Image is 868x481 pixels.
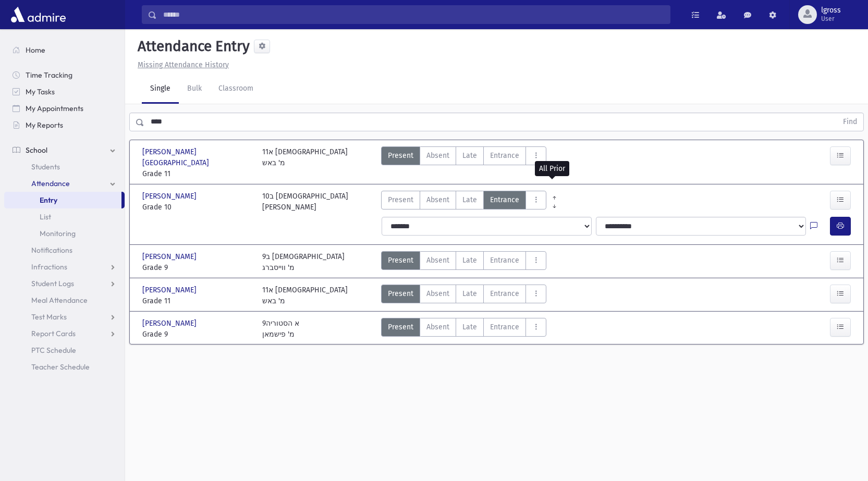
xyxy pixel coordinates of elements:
div: AttTypes [381,191,546,213]
button: Find [837,113,863,131]
a: Meal Attendance [4,292,125,309]
span: Late [462,150,477,161]
a: My Appointments [4,100,125,117]
div: 11א [DEMOGRAPHIC_DATA] מ' באש [262,146,348,179]
img: AdmirePro [8,4,68,25]
span: Present [388,288,413,299]
a: My Reports [4,117,125,133]
span: Grade 9 [142,329,252,340]
a: Bulk [179,75,210,104]
span: Home [26,45,45,55]
a: Notifications [4,242,125,258]
a: Attendance [4,175,125,192]
h5: Attendance Entry [133,38,250,55]
span: [PERSON_NAME] [142,285,199,295]
span: Absent [426,288,449,299]
a: Single [142,75,179,104]
a: Entry [4,192,121,208]
div: 11א [DEMOGRAPHIC_DATA] מ' באש [262,285,348,306]
span: Entrance [490,322,519,332]
span: Infractions [31,262,67,272]
a: Report Cards [4,325,125,342]
span: Meal Attendance [31,295,88,305]
a: School [4,142,125,158]
a: List [4,208,125,225]
span: Entry [40,195,57,205]
span: Late [462,255,477,266]
span: List [40,212,51,221]
span: Late [462,288,477,299]
span: Test Marks [31,312,67,322]
span: Absent [426,322,449,332]
span: Time Tracking [26,70,72,80]
span: Monitoring [40,229,76,238]
a: PTC Schedule [4,342,125,359]
input: Search [157,5,670,24]
div: ב10 [DEMOGRAPHIC_DATA] [PERSON_NAME] [262,191,348,213]
span: Present [388,322,413,332]
span: Grade 11 [142,168,252,179]
span: lgross [821,6,841,15]
a: Students [4,158,125,175]
span: Present [388,194,413,205]
span: [PERSON_NAME][GEOGRAPHIC_DATA] [142,146,252,168]
span: Absent [426,255,449,266]
a: Student Logs [4,275,125,292]
span: My Reports [26,120,63,130]
span: My Tasks [26,87,55,96]
a: My Tasks [4,83,125,100]
span: Teacher Schedule [31,362,90,372]
span: Grade 9 [142,262,252,273]
u: Missing Attendance History [138,60,229,69]
span: Absent [426,194,449,205]
span: School [26,145,47,155]
a: Teacher Schedule [4,359,125,375]
a: Classroom [210,75,262,104]
span: Notifications [31,245,72,255]
span: Student Logs [31,279,74,288]
a: Infractions [4,258,125,275]
div: All Prior [535,161,569,176]
span: Grade 11 [142,295,252,306]
span: Entrance [490,255,519,266]
div: 9ב [DEMOGRAPHIC_DATA] מ' ווייסברג [262,251,345,273]
span: [PERSON_NAME] [142,251,199,262]
span: Grade 10 [142,202,252,213]
span: User [821,15,841,23]
span: Students [31,162,60,171]
span: Attendance [31,179,70,188]
a: Monitoring [4,225,125,242]
span: Entrance [490,150,519,161]
span: Absent [426,150,449,161]
span: Late [462,322,477,332]
a: Home [4,42,125,58]
span: Late [462,194,477,205]
span: My Appointments [26,104,83,113]
div: AttTypes [381,251,546,273]
span: Entrance [490,288,519,299]
span: [PERSON_NAME] [142,191,199,202]
span: Present [388,150,413,161]
div: AttTypes [381,146,546,179]
div: 9א הסטוריה מ' פישמאן [262,318,299,340]
span: [PERSON_NAME] [142,318,199,329]
span: Present [388,255,413,266]
span: Entrance [490,194,519,205]
a: Time Tracking [4,67,125,83]
span: Report Cards [31,329,76,338]
div: AttTypes [381,318,546,340]
a: Test Marks [4,309,125,325]
span: PTC Schedule [31,346,76,355]
div: AttTypes [381,285,546,306]
a: Missing Attendance History [133,60,229,69]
